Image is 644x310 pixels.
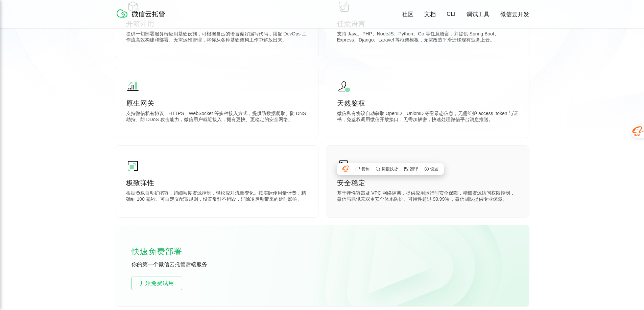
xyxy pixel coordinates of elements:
[337,111,518,124] p: 微信私有协议自动获取 OpenID、UnionID 等登录态信息；无需维护 access_token 与证书，免鉴权调用微信开放接口；无需加解密，快速处理微信平台消息推送。
[424,10,436,18] a: 文档
[337,190,518,204] p: 基于弹性容器及 VPC 网络隔离，提供应用运行时安全保障，精细资源访问权限控制，微信与腾讯云双重安全体系防护。可用性超过 99.99% ，微信团队提供专业保障。
[337,98,518,108] p: 天然鉴权
[402,10,413,18] a: 社区
[126,31,307,45] p: 提供一切部署服务端应用基础设施，可根据自己的语言偏好编写代码，搭配 DevOps 工作流高效构建和部署。无需运维管理，将你从各种基础架构工作中解放出来。
[115,16,169,21] a: 微信云托管
[337,31,518,45] p: 支持 Java、PHP、NodeJS、Python、Go 等任意语言，并提供 Spring Boot、Express、Django、Laravel 等框架模板，无需改造平滑迁移现有业务上云。
[467,10,490,18] a: 调试工具
[500,10,529,18] a: 微信云开发
[447,11,455,18] a: CLI
[337,178,518,188] p: 安全稳定
[132,261,233,269] p: 你的第一个微信云托管后端服务
[132,245,199,258] p: 快速免费部署
[126,178,307,188] p: 极致弹性
[126,98,307,108] p: 原生网关
[126,190,307,204] p: 根据负载自动扩缩容，超细粒度资源控制，轻松应对流量变化。按实际使用量计费，精确到 100 毫秒。可自定义配置规则，设置常驻不销毁，消除冷启动带来的延时影响。
[132,279,182,287] span: 开始免费试用
[126,111,307,124] p: 支持微信私有协议、HTTPS、WebSocket 等多种接入方式，提供防数据爬取、防 DNS 劫持、防 DDoS 攻击能力，微信用户就近接入，拥有更快、更稳定的安全网络。
[115,7,169,20] img: 微信云托管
